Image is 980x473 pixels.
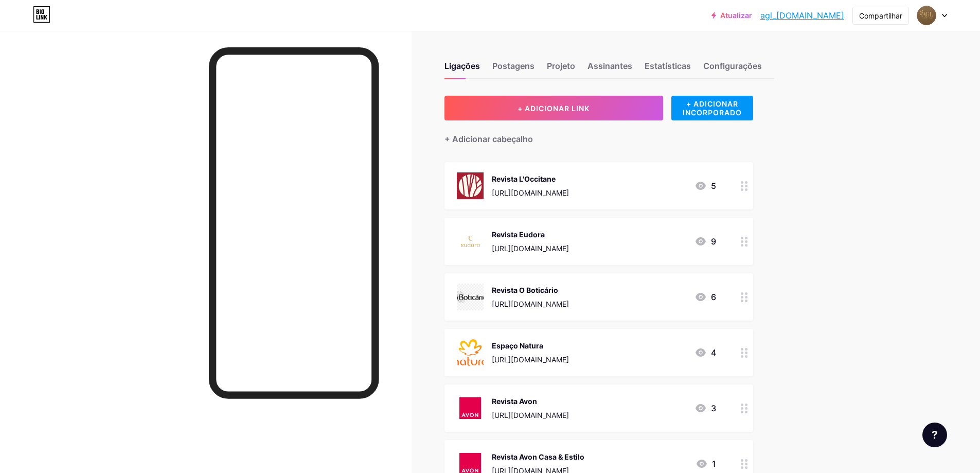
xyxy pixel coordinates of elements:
font: Espaço Natura [492,341,543,350]
font: 3 [711,403,716,413]
font: + ADICIONAR LINK [518,104,590,113]
font: Compartilhar [859,11,902,20]
a: agl_[DOMAIN_NAME] [760,9,844,22]
font: Atualizar [720,11,752,20]
font: Estatísticas [645,61,691,71]
font: 5 [711,181,716,191]
font: Revista O Boticário [492,286,558,294]
font: Projeto [547,61,575,71]
font: [URL][DOMAIN_NAME] [492,188,569,197]
font: 1 [712,459,716,469]
img: Revista L'Occitane [457,172,484,199]
img: Revista Eudora [457,228,484,255]
font: + ADICIONAR INCORPORADO [683,99,742,117]
font: Postagens [492,61,534,71]
font: 6 [711,292,716,302]
font: Configurações [703,61,762,71]
img: Ana Clara Leão [917,6,936,25]
font: 9 [711,236,716,247]
img: Espaço Natura [457,339,484,366]
font: Revista Eudora [492,230,545,239]
font: Revista L'Occitane [492,174,556,183]
font: + Adicionar cabeçalho [444,134,533,144]
img: Revista O Boticário [457,284,484,310]
font: Assinantes [587,61,632,71]
button: + ADICIONAR LINK [444,96,663,120]
font: Revista Avon [492,397,537,406]
font: 4 [711,347,716,358]
img: Revista Avon [457,395,484,422]
font: [URL][DOMAIN_NAME] [492,411,569,419]
font: [URL][DOMAIN_NAME] [492,355,569,364]
font: Revista Avon Casa & Estilo [492,452,584,461]
font: Ligações [444,61,480,71]
font: [URL][DOMAIN_NAME] [492,300,569,308]
font: agl_[DOMAIN_NAME] [760,10,844,21]
font: [URL][DOMAIN_NAME] [492,244,569,253]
